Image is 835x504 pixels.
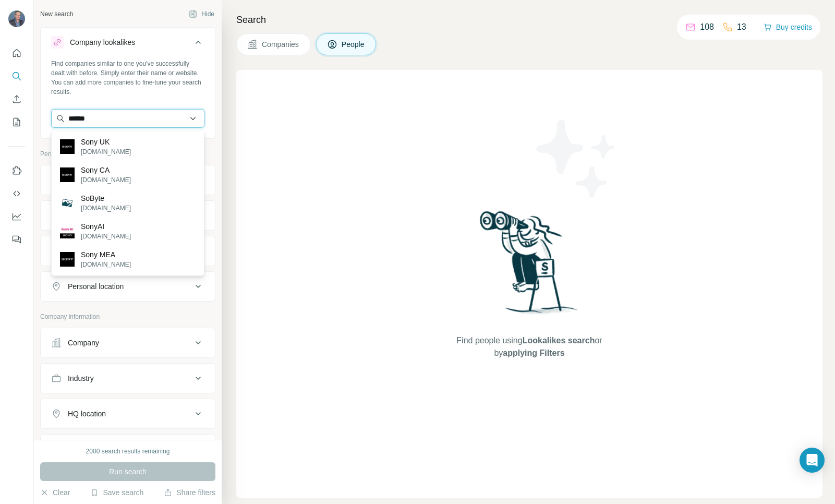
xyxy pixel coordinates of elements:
button: Seniority [41,203,215,228]
img: Surfe Illustration - Stars [529,112,623,206]
div: 2000 search results remaining [86,447,170,456]
img: Sony CA [60,167,75,182]
h4: Search [236,13,822,27]
img: Sony MEA [60,252,75,267]
div: Open Intercom Messenger [800,448,825,473]
div: Personal location [68,281,124,292]
p: Company information [40,312,215,321]
button: Industry [41,366,215,391]
button: Search [8,67,25,86]
button: Share filters [164,487,215,498]
span: People [342,39,366,50]
span: applying Filters [503,349,564,357]
button: Job title [41,167,215,193]
p: [DOMAIN_NAME] [81,147,131,157]
button: Use Surfe on LinkedIn [8,161,25,180]
button: Personal location [41,274,215,299]
button: Buy credits [764,20,812,34]
div: HQ location [68,409,106,419]
button: My lists [8,113,25,131]
div: Company [68,338,99,348]
button: Company lookalikes [41,30,215,59]
button: Quick start [8,44,25,63]
img: SoByte [60,196,75,210]
p: Personal information [40,149,215,159]
img: Avatar [8,10,25,27]
p: [DOMAIN_NAME] [81,203,131,213]
button: HQ location [41,401,215,426]
p: 108 [700,21,714,33]
button: Annual revenue ($) [41,437,215,462]
div: Industry [68,373,94,383]
span: Lookalikes search [523,336,595,345]
span: Find people using or by [446,334,613,359]
button: Dashboard [8,207,25,226]
button: Enrich CSV [8,90,25,109]
button: Use Surfe API [8,184,25,203]
span: Companies [262,39,300,50]
div: Company lookalikes [70,37,135,47]
div: Find companies similar to one you've successfully dealt with before. Simply enter their name or w... [51,59,204,97]
img: Sony UK [60,139,75,154]
button: Department [41,238,215,263]
img: SonyAI [60,224,75,238]
p: [DOMAIN_NAME] [81,232,131,241]
p: Sony MEA [81,249,131,260]
p: [DOMAIN_NAME] [81,260,131,269]
button: Feedback [8,230,25,249]
button: Clear [40,487,70,498]
p: Sony UK [81,137,131,147]
button: Save search [90,487,143,498]
p: SoByte [81,193,131,203]
p: Sony CA [81,165,131,175]
p: 13 [737,21,746,33]
p: SonyAI [81,221,131,232]
p: [DOMAIN_NAME] [81,175,131,185]
div: New search [40,9,73,19]
button: Company [41,330,215,355]
button: Hide [181,6,222,22]
img: Surfe Illustration - Woman searching with binoculars [475,208,584,325]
